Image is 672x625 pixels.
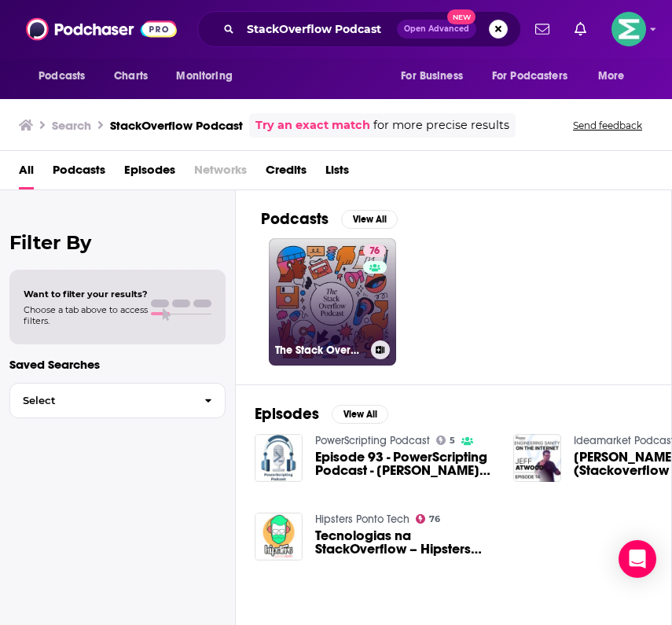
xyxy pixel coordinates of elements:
[492,65,567,87] span: For Podcasters
[266,157,307,189] a: Credits
[275,344,365,357] h3: The Stack Overflow Podcast
[255,404,319,424] h2: Episodes
[315,450,494,477] a: Episode 93 - PowerScripting Podcast - Jeff Atwood from ServerFault and StackOverflow
[369,244,380,259] span: 76
[397,20,476,39] button: Open AdvancedNew
[114,65,148,87] span: Charts
[332,405,388,424] button: View All
[165,61,252,91] button: open menu
[261,209,329,229] h2: Podcasts
[429,516,440,523] span: 76
[436,436,456,445] a: 5
[255,116,370,134] a: Try an exact match
[587,61,644,91] button: open menu
[261,209,398,229] a: PodcastsView All
[568,16,593,42] a: Show notifications dropdown
[529,16,556,42] a: Show notifications dropdown
[9,357,226,372] p: Saved Searches
[404,25,469,33] span: Open Advanced
[255,513,303,561] img: Tecnologias na StackOverflow – Hipsters #46
[450,437,455,444] span: 5
[241,17,397,42] input: Search podcasts, credits, & more...
[619,540,656,578] div: Open Intercom Messenger
[315,450,494,477] span: Episode 93 - PowerScripting Podcast - [PERSON_NAME] from ServerFault and StackOverflow
[9,231,226,254] h2: Filter By
[598,65,625,87] span: More
[10,395,192,406] span: Select
[513,434,561,482] img: Jeff Atwood (Stackoverflow co-founder) — Engineering Sanity on the Internet | Ideamarket Podcast 14
[124,157,175,189] a: Episodes
[194,157,247,189] span: Networks
[26,14,177,44] img: Podchaser - Follow, Share and Rate Podcasts
[315,513,409,526] a: Hipsters Ponto Tech
[104,61,157,91] a: Charts
[611,12,646,46] button: Show profile menu
[363,244,386,257] a: 76
[447,9,476,24] span: New
[52,118,91,133] h3: Search
[255,404,388,424] a: EpisodesView All
[611,12,646,46] span: Logged in as LKassela
[269,238,396,366] a: 76The Stack Overflow Podcast
[315,529,494,556] a: Tecnologias na StackOverflow – Hipsters #46
[24,289,148,300] span: Want to filter your results?
[176,65,232,87] span: Monitoring
[197,11,521,47] div: Search podcasts, credits, & more...
[39,65,85,87] span: Podcasts
[416,514,441,524] a: 76
[24,304,148,326] span: Choose a tab above to access filters.
[110,118,243,133] h3: StackOverflow Podcast
[53,157,105,189] a: Podcasts
[315,434,430,447] a: PowerScripting Podcast
[568,119,647,132] button: Send feedback
[482,61,590,91] button: open menu
[9,383,226,418] button: Select
[373,116,509,134] span: for more precise results
[325,157,349,189] a: Lists
[255,434,303,482] img: Episode 93 - PowerScripting Podcast - Jeff Atwood from ServerFault and StackOverflow
[390,61,483,91] button: open menu
[28,61,105,91] button: open menu
[341,210,398,229] button: View All
[19,157,34,189] a: All
[401,65,463,87] span: For Business
[611,12,646,46] img: User Profile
